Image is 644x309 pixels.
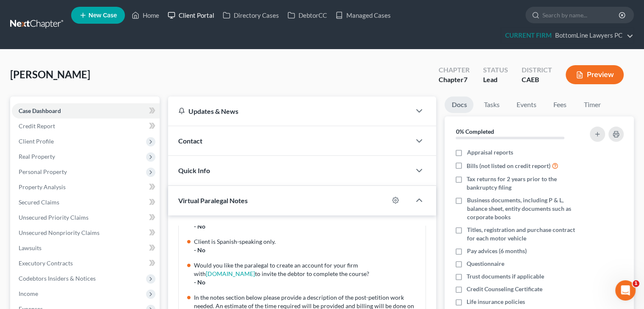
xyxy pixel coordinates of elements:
[12,119,160,134] a: Credit Report
[445,97,473,113] a: Docs
[12,179,160,195] a: Property Analysis
[19,138,54,145] span: Client Profile
[194,246,420,254] div: - No
[467,175,579,192] span: Tax returns for 2 years prior to the bankruptcy filing
[467,226,579,243] span: Titles, registration and purchase contract for each motor vehicle
[439,75,470,85] div: Chapter
[522,75,552,85] div: CAEB
[546,97,573,113] a: Fees
[19,122,55,130] span: Credit Report
[467,148,513,157] span: Appraisal reports
[19,183,66,190] span: Property Analysis
[283,8,331,23] a: DebtorCC
[218,8,283,23] a: Directory Cases
[19,214,88,221] span: Unsecured Priority Claims
[483,65,508,75] div: Status
[163,8,218,23] a: Client Portal
[19,290,38,297] span: Income
[178,166,210,174] span: Quick Info
[501,28,633,43] a: CURRENT FIRMBottomLine Lawyers PC
[12,195,160,210] a: Secured Claims
[439,65,470,75] div: Chapter
[12,240,160,256] a: Lawsuits
[509,97,543,113] a: Events
[178,196,248,204] span: Virtual Paralegal Notes
[19,275,96,282] span: Codebtors Insiders & Notices
[12,256,160,271] a: Executory Contracts
[467,285,542,293] span: Credit Counseling Certificate
[88,12,117,19] span: New Case
[522,65,552,75] div: District
[19,199,59,206] span: Secured Claims
[19,168,67,175] span: Personal Property
[19,244,41,251] span: Lawsuits
[12,210,160,225] a: Unsecured Priority Claims
[19,259,73,267] span: Executory Contracts
[505,31,552,39] strong: CURRENT FIRM
[194,261,420,278] div: Would you like the paralegal to create an account for your firm with to invite the debtor to comp...
[467,162,550,170] span: Bills (not listed on credit report)
[615,280,636,301] iframe: Intercom live chat
[577,97,607,113] a: Timer
[194,237,420,246] div: Client is Spanish-speaking only.
[467,196,579,221] span: Business documents, including P & L, balance sheet, entity documents such as corporate books
[483,75,508,85] div: Lead
[464,75,467,83] span: 7
[178,107,401,116] div: Updates & News
[206,270,255,277] a: [DOMAIN_NAME]
[194,222,420,231] div: - No
[456,128,494,135] strong: 0% Completed
[194,278,420,287] div: - No
[633,280,639,287] span: 1
[542,7,620,23] input: Search by name...
[178,137,202,145] span: Contact
[19,107,61,114] span: Case Dashboard
[12,103,160,119] a: Case Dashboard
[10,68,90,80] span: [PERSON_NAME]
[127,8,163,23] a: Home
[467,247,526,255] span: Pay advices (6 months)
[467,259,504,268] span: Questionnaire
[467,298,525,306] span: Life insurance policies
[12,225,160,240] a: Unsecured Nonpriority Claims
[19,229,100,236] span: Unsecured Nonpriority Claims
[331,8,395,23] a: Managed Cases
[467,272,544,281] span: Trust documents if applicable
[477,97,506,113] a: Tasks
[19,153,55,160] span: Real Property
[566,65,624,84] button: Preview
